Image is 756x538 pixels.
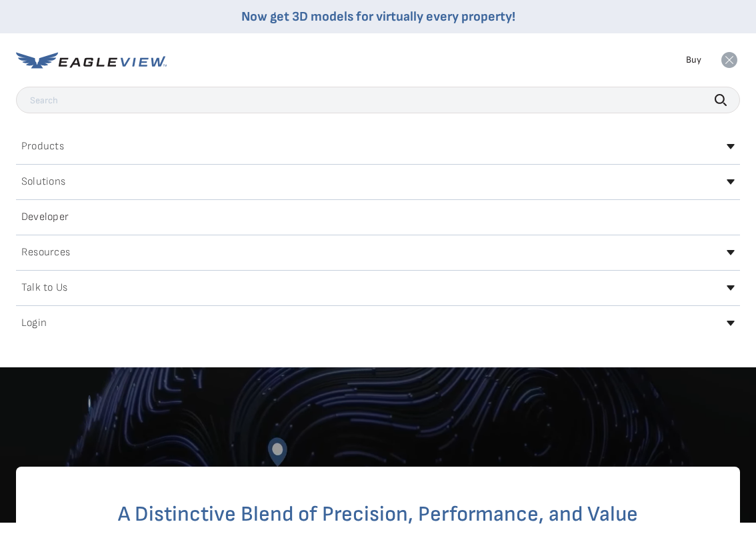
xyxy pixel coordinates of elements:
[69,504,687,525] h2: A Distinctive Blend of Precision, Performance, and Value
[21,283,67,293] h2: Talk to Us
[21,177,65,187] h2: Solutions
[21,247,70,258] h2: Resources
[241,9,515,25] a: Now get 3D models for virtually every property!
[21,318,47,329] h2: Login
[21,212,69,223] h2: Developer
[16,207,740,228] a: Developer
[16,87,740,113] input: Search
[686,54,701,66] a: Buy
[21,141,64,152] h2: Products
